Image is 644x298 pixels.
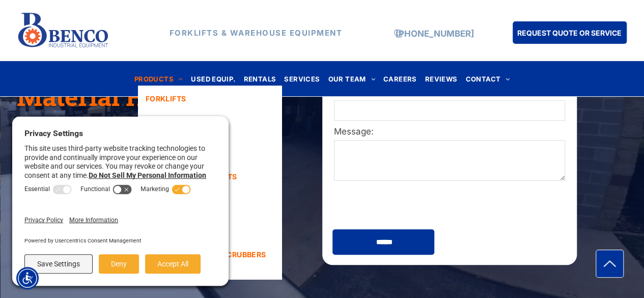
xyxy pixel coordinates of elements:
[280,72,324,86] a: SERVICES
[334,125,565,139] label: Message:
[396,29,474,39] a: [PHONE_NUMBER]
[138,86,282,112] a: FORKLIFTS
[17,113,97,147] span: Needs!
[240,72,281,86] a: RENTALS
[170,28,343,38] strong: FORKLIFTS & WAREHOUSE EQUIPMENT
[379,72,421,86] a: CAREERS
[461,72,514,86] a: CONTACT
[333,187,473,223] iframe: reCAPTCHA
[138,112,282,138] a: HYUNDAI FORKLIFTS
[134,72,183,86] span: PRODUCTS
[187,72,239,86] a: USED EQUIP.
[17,79,239,113] span: Material Handling
[421,72,462,86] a: REVIEWS
[130,72,187,86] a: PRODUCTS
[146,93,186,104] span: FORKLIFTS
[517,23,622,42] span: REQUEST QUOTE OR SERVICE
[513,21,627,44] a: REQUEST QUOTE OR SERVICE
[16,267,39,289] div: Accessibility Menu
[324,72,379,86] a: OUR TEAM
